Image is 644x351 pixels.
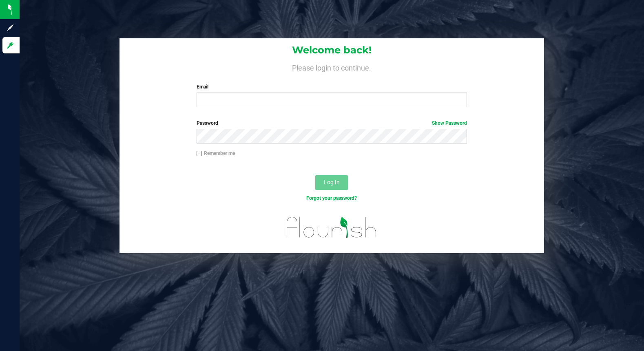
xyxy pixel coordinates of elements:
h4: Please login to continue. [120,62,544,72]
a: Forgot your password? [306,195,357,201]
h1: Welcome back! [120,45,544,55]
inline-svg: Log in [6,41,14,49]
span: Log In [324,179,340,185]
input: Remember me [197,151,202,157]
img: flourish_logo.svg [279,210,385,245]
span: Password [197,120,218,126]
label: Email [197,83,467,91]
a: Show Password [432,120,467,126]
label: Remember me [197,150,235,157]
button: Log In [315,175,348,190]
inline-svg: Sign up [6,24,14,32]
